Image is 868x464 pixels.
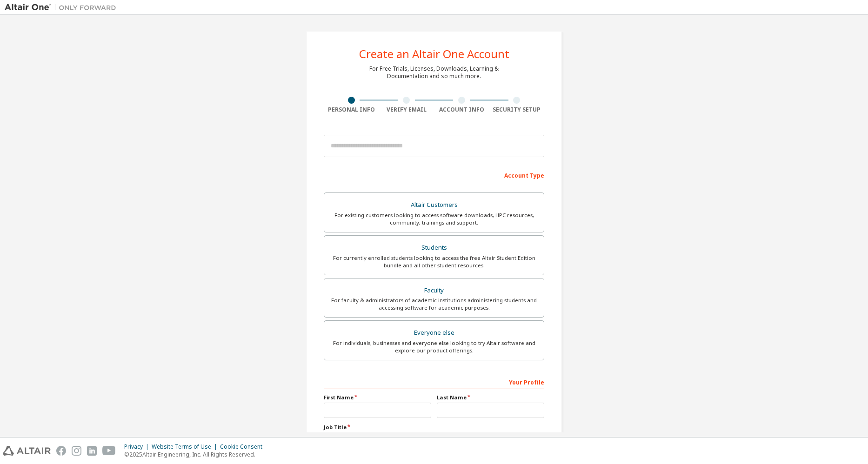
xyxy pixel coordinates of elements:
div: Privacy [124,443,152,451]
div: Your Profile [324,374,544,389]
div: Website Terms of Use [152,443,220,451]
img: Altair One [5,3,121,12]
img: youtube.svg [102,446,116,456]
div: Faculty [330,284,538,297]
div: For faculty & administrators of academic institutions administering students and accessing softwa... [330,297,538,312]
div: Everyone else [330,326,538,339]
div: Create an Altair One Account [359,48,509,60]
label: Job Title [324,424,544,431]
div: Verify Email [379,106,434,113]
div: For currently enrolled students looking to access the free Altair Student Edition bundle and all ... [330,254,538,269]
div: Account Info [434,106,489,113]
img: altair_logo.svg [3,446,51,456]
div: Account Type [324,167,544,182]
div: Personal Info [324,106,379,113]
img: linkedin.svg [87,446,97,456]
img: instagram.svg [72,446,81,456]
div: Altair Customers [330,199,538,212]
div: For individuals, businesses and everyone else looking to try Altair software and explore our prod... [330,339,538,354]
div: Cookie Consent [220,443,268,451]
img: facebook.svg [56,446,66,456]
p: © 2025 Altair Engineering, Inc. All Rights Reserved. [124,451,268,458]
label: Last Name [437,394,544,401]
label: First Name [324,394,431,401]
div: For existing customers looking to access software downloads, HPC resources, community, trainings ... [330,212,538,226]
div: Students [330,241,538,254]
div: Security Setup [489,106,545,113]
div: For Free Trials, Licenses, Downloads, Learning & Documentation and so much more. [369,65,499,80]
